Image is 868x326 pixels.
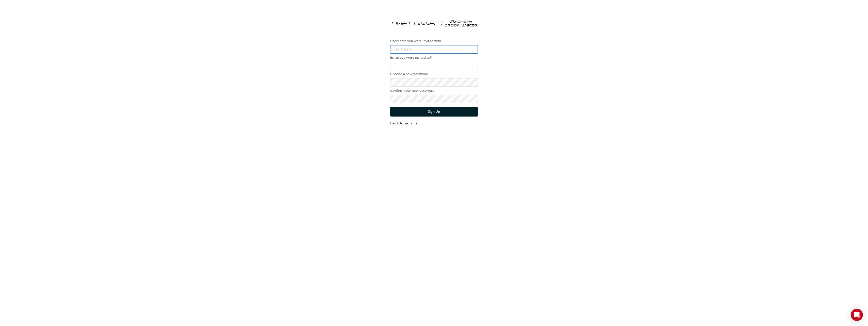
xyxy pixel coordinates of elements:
[390,88,478,94] label: Confirm your new password
[390,55,478,61] label: Email you were invited with
[851,309,863,321] div: Open Intercom Messenger
[390,71,478,77] label: Choose a new password
[390,120,478,126] a: Back to sign-in
[390,15,478,30] img: oneconnect
[390,107,478,117] button: Sign Up
[390,45,478,54] input: Username
[390,38,478,44] label: Username you were invited with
